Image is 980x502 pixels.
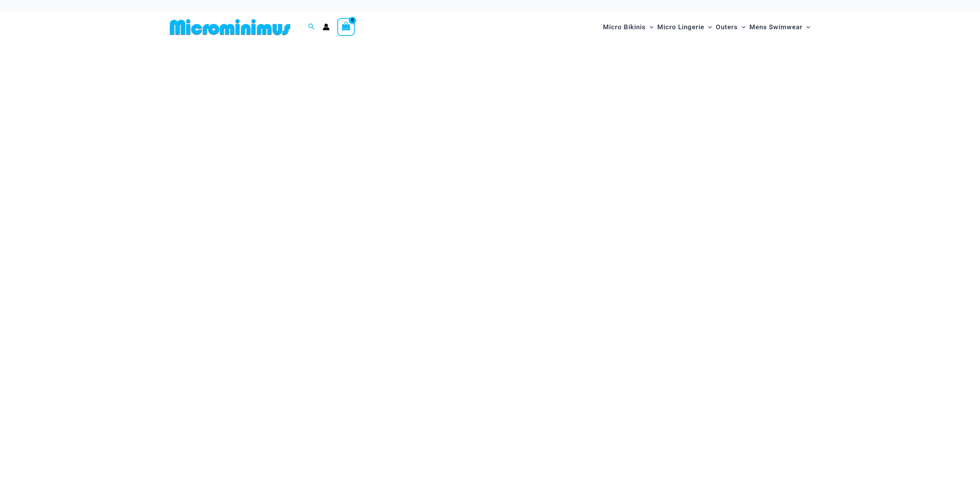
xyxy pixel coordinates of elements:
span: Outers [716,17,738,37]
nav: Site Navigation [600,14,814,40]
a: Search icon link [308,22,315,32]
span: Micro Lingerie [657,17,704,37]
span: Menu Toggle [738,17,745,37]
a: Account icon link [323,23,330,30]
a: Micro BikinisMenu ToggleMenu Toggle [601,15,655,39]
a: View Shopping Cart, empty [337,18,355,36]
a: OutersMenu ToggleMenu Toggle [714,15,747,39]
a: Micro LingerieMenu ToggleMenu Toggle [655,15,714,39]
span: Menu Toggle [802,17,810,37]
span: Mens Swimwear [749,17,802,37]
span: Micro Bikinis [603,17,646,37]
span: Menu Toggle [646,17,653,37]
a: Mens SwimwearMenu ToggleMenu Toggle [747,15,812,39]
span: Menu Toggle [704,17,712,37]
img: MM SHOP LOGO FLAT [167,18,293,36]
